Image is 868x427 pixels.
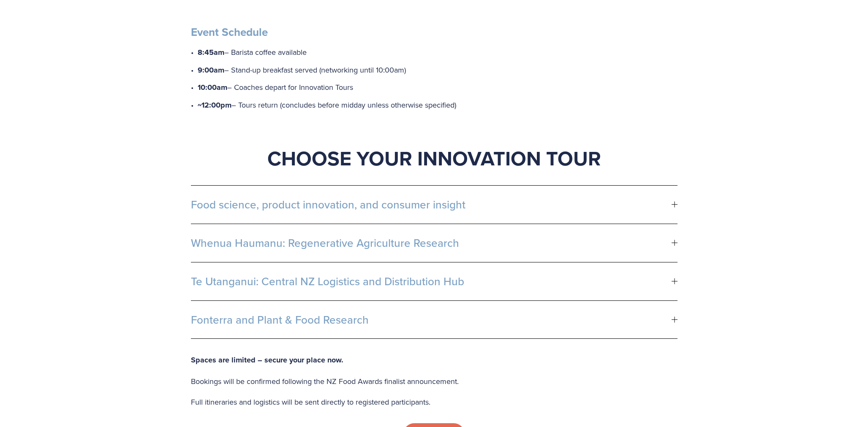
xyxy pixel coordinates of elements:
[191,198,672,211] span: Food science, product innovation, and consumer insight
[198,65,224,76] strong: 9:00am
[198,46,678,59] p: – Barista coffee available
[191,237,672,249] span: Whenua Haumanu: Regenerative Agriculture Research
[198,81,678,95] p: – Coaches depart for Innovation Tours
[191,146,678,171] h1: Choose Your Innovation Tour
[191,301,678,339] button: Fonterra and Plant & Food Research
[198,47,224,58] strong: 8:45am
[191,395,678,409] p: Full itineraries and logistics will be sent directly to registered participants.
[191,354,343,365] strong: Spaces are limited – secure your place now.
[191,275,672,288] span: Te Utanganui: Central NZ Logistics and Distribution Hub
[191,375,678,388] p: Bookings will be confirmed following the NZ Food Awards finalist announcement.
[198,63,678,77] p: – Stand-up breakfast served (networking until 10:00am)
[191,262,678,300] button: Te Utanganui: Central NZ Logistics and Distribution Hub
[198,98,678,112] p: – Tours return (concludes before midday unless otherwise specified)
[191,24,268,40] strong: Event Schedule
[191,186,678,224] button: Food science, product innovation, and consumer insight
[191,224,678,262] button: Whenua Haumanu: Regenerative Agriculture Research
[198,100,231,111] strong: ~12:00pm
[198,82,227,93] strong: 10:00am
[191,313,672,326] span: Fonterra and Plant & Food Research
